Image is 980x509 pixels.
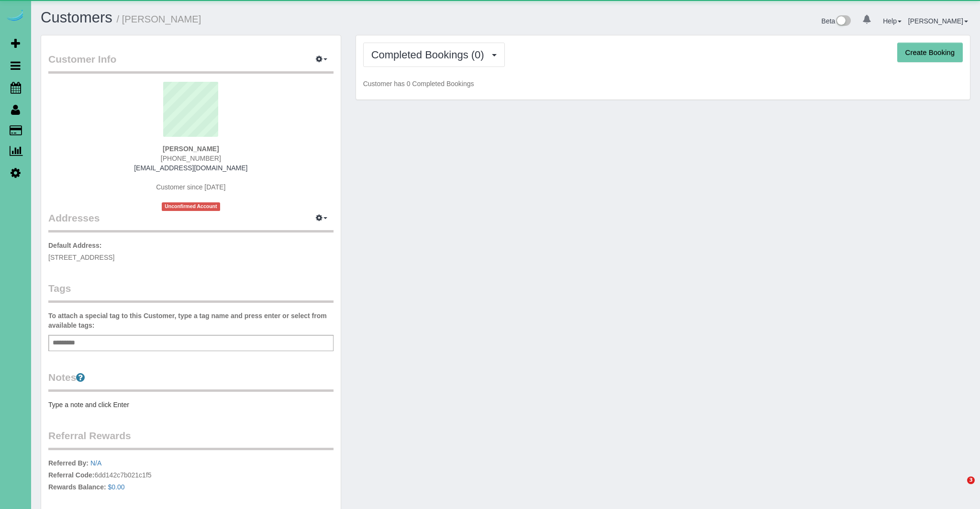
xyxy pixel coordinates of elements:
legend: Customer Info [48,52,334,74]
small: / [PERSON_NAME] [117,14,201,24]
legend: Referral Rewards [48,429,334,450]
span: Unconfirmed Account [162,202,220,210]
a: Customers [41,9,112,26]
a: Help [883,17,902,25]
button: Create Booking [897,43,963,63]
a: Beta [822,17,851,25]
label: Referred By: [48,458,89,468]
p: Customer has 0 Completed Bookings [363,79,963,89]
p: 6dd142c7b021c1f5 [48,458,334,494]
img: Automaid Logo [6,10,25,23]
span: Customer since [DATE] [156,183,225,191]
span: [STREET_ADDRESS] [48,254,114,261]
iframe: Intercom live chat [947,476,970,499]
label: Default Address: [48,241,102,250]
label: To attach a special tag to this Customer, type a tag name and press enter or select from availabl... [48,311,334,330]
img: New interface [835,15,851,28]
a: [EMAIL_ADDRESS][DOMAIN_NAME] [134,164,247,172]
legend: Tags [48,281,334,303]
a: $0.00 [108,483,125,491]
span: 3 [967,476,975,484]
span: Completed Bookings (0) [371,49,489,61]
label: Rewards Balance: [48,482,106,492]
a: N/A [90,459,101,467]
span: [PHONE_NUMBER] [161,155,221,162]
legend: Notes [48,370,334,392]
label: Referral Code: [48,470,94,480]
a: [PERSON_NAME] [908,17,968,25]
button: Completed Bookings (0) [363,43,505,67]
strong: [PERSON_NAME] [163,145,219,153]
pre: Type a note and click Enter [48,400,334,409]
